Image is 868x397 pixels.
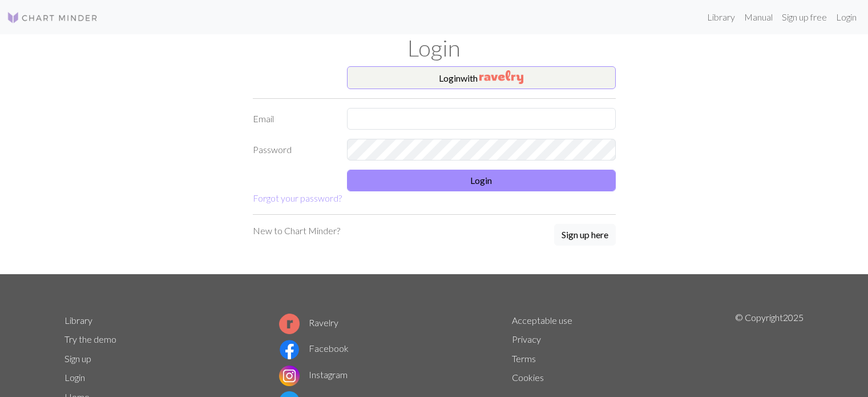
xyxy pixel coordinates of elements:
a: Manual [740,6,777,29]
a: Cookies [512,372,544,383]
a: Library [64,315,92,326]
img: Logo [7,11,98,25]
button: Login [347,170,616,191]
a: Try the demo [64,334,116,344]
a: Privacy [512,334,541,344]
a: Instagram [279,369,348,380]
label: Password [246,139,340,161]
a: Acceptable use [512,315,572,326]
a: Login [831,6,861,29]
img: Ravelry logo [279,314,300,334]
label: Email [246,108,340,130]
img: Facebook logo [279,339,300,360]
a: Sign up here [554,224,616,247]
a: Login [64,372,85,383]
p: New to Chart Minder? [253,224,340,238]
img: Instagram logo [279,366,300,386]
img: Ravelry [479,70,523,84]
a: Sign up free [777,6,831,29]
a: Facebook [279,343,349,354]
a: Library [703,6,740,29]
h1: Login [58,34,811,62]
a: Forgot your password? [253,193,342,203]
a: Ravelry [279,317,338,328]
a: Terms [512,353,536,364]
button: Sign up here [554,224,616,246]
a: Sign up [64,353,91,364]
button: Loginwith [347,66,616,89]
